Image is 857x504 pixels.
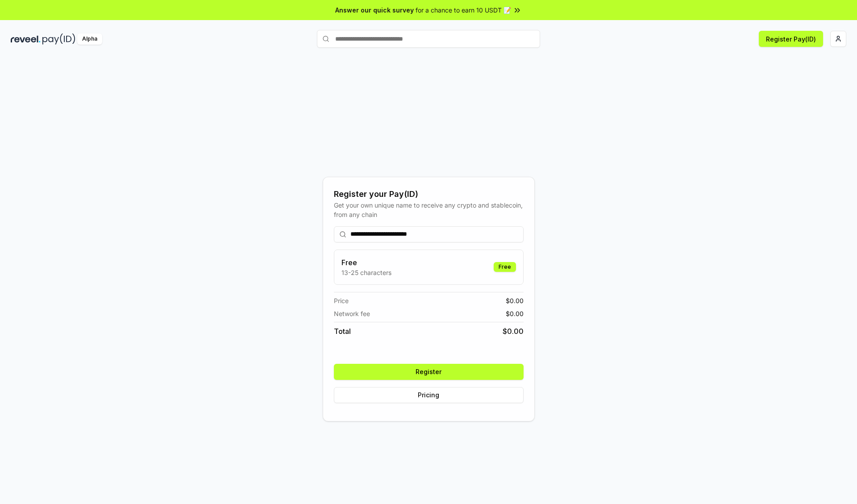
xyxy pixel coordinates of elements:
[334,200,524,219] div: Get your own unique name to receive any crypto and stablecoin, from any chain
[334,188,524,200] div: Register your Pay(ID)
[416,5,511,15] span: for a chance to earn 10 USDT 📝
[341,268,391,277] p: 13-25 characters
[335,5,414,15] span: Answer our quick survey
[506,309,524,318] span: $ 0.00
[334,309,370,318] span: Network fee
[759,31,823,47] button: Register Pay(ID)
[334,296,349,305] span: Price
[341,257,391,268] h3: Free
[77,33,102,45] div: Alpha
[506,296,524,305] span: $ 0.00
[11,33,41,45] img: reveel_dark
[503,326,524,337] span: $ 0.00
[334,387,524,403] button: Pricing
[334,364,524,380] button: Register
[334,326,351,337] span: Total
[42,33,75,45] img: pay_id
[494,262,516,272] div: Free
